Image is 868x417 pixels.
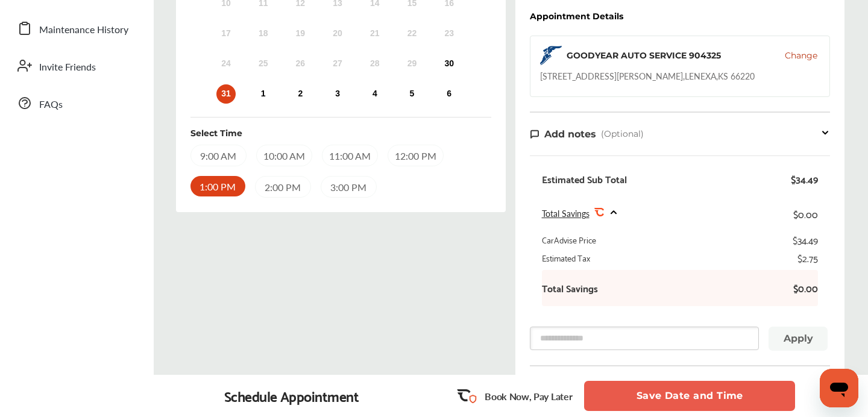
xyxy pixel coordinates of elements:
div: Estimated Sub Total [542,173,627,185]
div: Not available Sunday, August 24th, 2025 [216,54,236,74]
a: Invite Friends [11,50,142,81]
span: Total Savings [542,207,590,219]
div: Choose Sunday, August 31st, 2025 [216,84,236,104]
div: $34.49 [793,234,818,246]
b: $0.00 [782,282,818,294]
div: Select Time [190,127,242,139]
div: Choose Tuesday, September 2nd, 2025 [291,84,310,104]
div: Choose Friday, September 5th, 2025 [402,84,421,104]
span: Add notes [544,128,596,140]
button: Change [785,49,817,61]
div: Not available Wednesday, August 27th, 2025 [328,54,347,74]
div: Not available Friday, August 29th, 2025 [402,54,421,74]
div: Not available Tuesday, August 19th, 2025 [291,24,310,43]
div: 11:00 AM [322,145,378,166]
iframe: Button to launch messaging window [820,369,858,407]
a: Maintenance History [11,13,142,44]
p: Book Now, Pay Later [485,389,572,403]
div: Not available Monday, August 25th, 2025 [254,54,273,74]
div: $2.75 [797,252,818,264]
div: [STREET_ADDRESS][PERSON_NAME] , LENEXA , KS 66220 [540,70,755,82]
button: Save Date and Time [584,381,795,411]
span: FAQs [39,97,63,113]
div: Not available Tuesday, August 26th, 2025 [291,54,310,74]
div: 9:00 AM [190,145,247,166]
div: Not available Wednesday, August 20th, 2025 [328,24,347,43]
div: Not available Friday, August 22nd, 2025 [402,24,421,43]
div: 10:00 AM [256,145,312,166]
div: GOODYEAR AUTO SERVICE 904325 [567,49,721,61]
div: Not available Saturday, August 23rd, 2025 [439,24,459,43]
div: Choose Saturday, September 6th, 2025 [439,84,459,104]
img: note-icon.db9493fa.svg [530,129,539,139]
div: Choose Wednesday, September 3rd, 2025 [328,84,347,104]
div: Choose Thursday, September 4th, 2025 [365,84,385,104]
span: (Optional) [601,128,644,139]
b: Total Savings [542,282,598,294]
div: Not available Thursday, August 21st, 2025 [365,24,385,43]
div: Not available Monday, August 18th, 2025 [254,24,273,43]
div: $0.00 [793,205,818,222]
div: 12:00 PM [388,145,444,166]
button: Apply [769,327,828,351]
div: Appointment Details [530,11,623,21]
div: 1:00 PM [190,176,245,196]
div: CarAdvise Price [542,234,596,246]
div: Not available Sunday, August 17th, 2025 [216,24,236,43]
div: Not available Thursday, August 28th, 2025 [365,54,385,74]
a: FAQs [11,87,142,119]
div: Choose Monday, September 1st, 2025 [254,84,273,104]
div: 3:00 PM [321,176,377,198]
span: Maintenance History [39,22,128,38]
span: Invite Friends [39,60,96,75]
div: Estimated Tax [542,252,590,264]
div: $34.49 [791,173,818,185]
div: Choose Saturday, August 30th, 2025 [439,54,459,74]
div: Schedule Appointment [224,387,359,404]
img: logo-goodyear.png [540,46,562,65]
div: 2:00 PM [255,176,311,198]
